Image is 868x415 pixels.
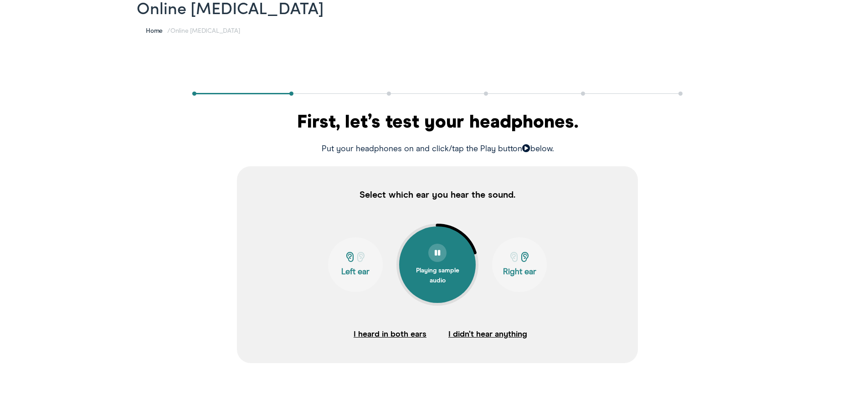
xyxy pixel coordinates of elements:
[170,24,240,33] span: Online [MEDICAL_DATA]
[237,164,638,222] p: Select which ear you hear the sound.
[492,236,547,290] button: Right ear
[495,265,544,275] p: Right ear
[448,326,527,339] button: I didn’t hear anything
[415,260,460,284] div: Playing sample audio
[328,236,383,290] button: Left ear
[146,24,167,33] a: Home
[146,24,240,33] span: /
[354,326,426,339] button: I heard in both ears
[399,225,476,301] button: Playing sample audio
[7,112,868,130] h1: First, let’s test your headphones.
[7,141,868,154] p: Put your headphones on and click/tap the Play button below.
[331,265,380,275] p: Left ear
